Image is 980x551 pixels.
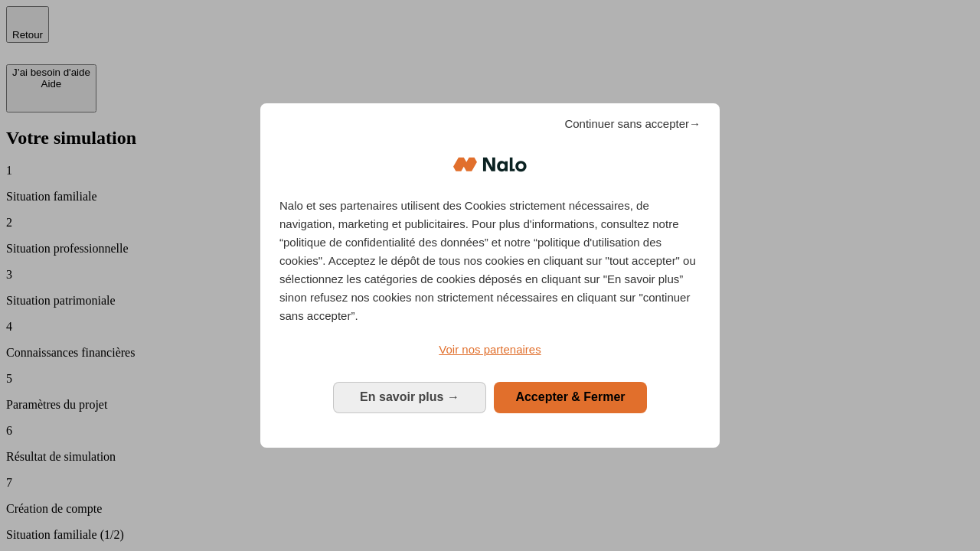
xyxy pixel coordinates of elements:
span: Accepter & Fermer [515,390,625,403]
span: Voir nos partenaires [439,343,541,356]
div: Bienvenue chez Nalo Gestion du consentement [260,103,720,447]
a: Voir nos partenaires [279,341,701,359]
button: Accepter & Fermer: Accepter notre traitement des données et fermer [494,382,647,412]
img: Logo [453,142,527,187]
span: En savoir plus → [360,390,459,403]
span: Continuer sans accepter→ [564,115,701,133]
button: En savoir plus: Configurer vos consentements [333,382,486,412]
p: Nalo et ses partenaires utilisent des Cookies strictement nécessaires, de navigation, marketing e... [279,197,701,325]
